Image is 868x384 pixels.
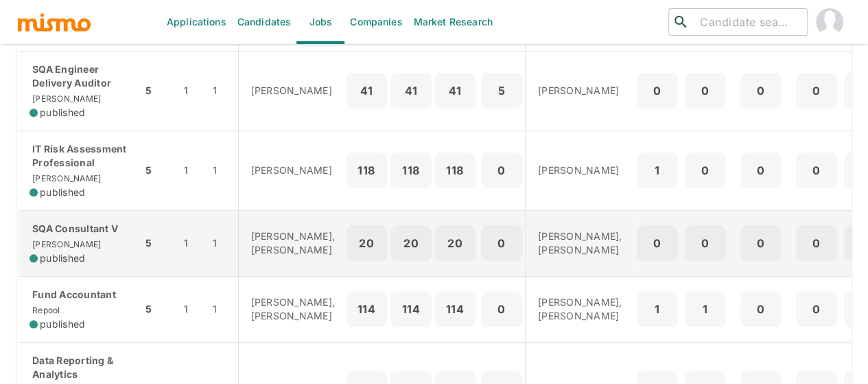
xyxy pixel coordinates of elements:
p: 1 [642,161,672,180]
td: 1 [209,210,238,276]
span: [PERSON_NAME] [30,173,101,183]
p: 0 [690,234,720,253]
p: SQA Engineer Delivery Auditor [30,63,131,90]
p: 20 [351,234,382,253]
p: 0 [746,161,776,180]
span: published [40,185,85,199]
input: Candidate search [694,12,801,32]
td: 1 [209,276,238,342]
span: [PERSON_NAME] [30,239,101,249]
p: 0 [801,161,832,180]
p: 118 [396,161,426,180]
img: logo [16,12,92,32]
td: 5 [142,131,173,210]
p: 0 [746,81,776,100]
span: [PERSON_NAME] [30,93,101,104]
p: 0 [746,234,776,253]
p: 41 [440,81,470,100]
p: 20 [396,234,426,253]
p: 0 [801,234,832,253]
p: [PERSON_NAME] [251,84,336,98]
p: 5 [486,81,517,100]
p: [PERSON_NAME] [251,163,336,177]
p: [PERSON_NAME], [PERSON_NAME] [538,295,622,323]
p: 0 [642,234,672,253]
p: 1 [690,300,720,319]
p: 1 [642,300,672,319]
span: published [40,251,85,265]
span: published [40,106,85,120]
p: 0 [642,81,672,100]
p: [PERSON_NAME], [PERSON_NAME] [251,229,336,257]
td: 1 [173,51,209,131]
td: 5 [142,210,173,276]
p: 0 [486,234,517,253]
td: 1 [209,131,238,210]
p: [PERSON_NAME], [PERSON_NAME] [538,229,622,257]
p: 0 [690,161,720,180]
p: 114 [440,300,470,319]
td: 1 [173,210,209,276]
p: [PERSON_NAME] [538,84,622,98]
td: 5 [142,276,173,342]
p: 0 [801,81,832,100]
p: [PERSON_NAME], [PERSON_NAME] [251,295,336,323]
p: 0 [801,300,832,319]
p: 114 [396,300,426,319]
p: 118 [351,161,382,180]
p: 118 [440,161,470,180]
p: SQA Consultant V [30,222,131,236]
td: 1 [173,276,209,342]
p: 0 [486,300,517,319]
p: IT Risk Assessment Professional [30,142,131,170]
p: 0 [486,161,517,180]
p: [PERSON_NAME] [538,163,622,177]
p: 0 [690,81,720,100]
td: 5 [142,51,173,131]
img: Maia Reyes [816,8,843,36]
td: 1 [173,131,209,210]
td: 1 [209,51,238,131]
p: 41 [396,81,426,100]
p: 20 [440,234,470,253]
span: published [40,317,85,331]
p: 41 [351,81,382,100]
p: 0 [746,300,776,319]
p: Fund Accountant [30,288,131,302]
p: 114 [351,300,382,319]
span: Repool [30,305,60,315]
